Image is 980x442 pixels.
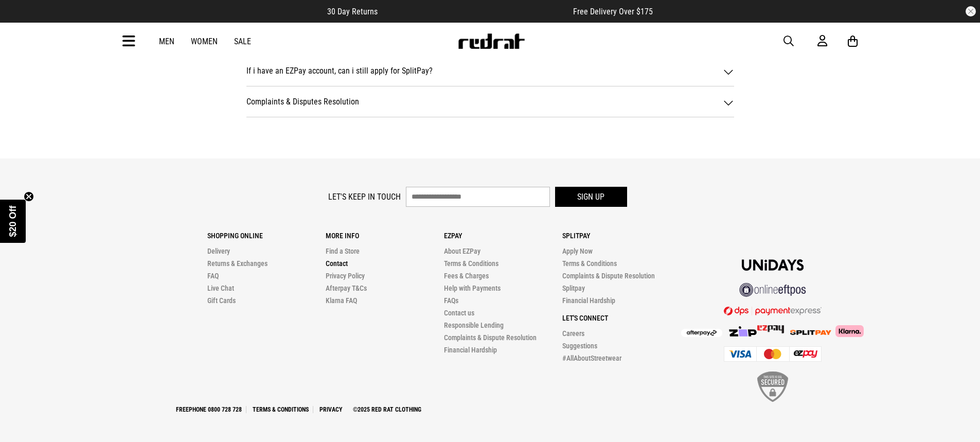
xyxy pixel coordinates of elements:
[326,259,348,268] a: Contact
[457,33,525,49] img: Redrat logo
[562,259,617,268] a: Terms & Conditions
[326,296,357,305] a: Klarna FAQ
[444,333,537,342] a: Complaints & Dispute Resolution
[191,37,218,46] a: Women
[562,247,593,255] a: Apply Now
[444,284,501,292] a: Help with Payments
[444,232,562,240] p: Ezpay
[159,37,174,46] a: Men
[207,232,326,240] p: Shopping Online
[444,247,480,255] a: About EZPay
[562,329,584,338] a: Careers
[444,272,489,280] a: Fees & Charges
[444,259,498,268] a: Terms & Conditions
[728,326,757,337] img: Zip
[562,284,585,292] a: Splitpay
[207,272,219,280] a: FAQ
[207,247,230,255] a: Delivery
[444,309,474,317] a: Contact us
[24,191,34,202] button: Close teaser
[555,187,627,207] button: Sign up
[573,7,653,16] span: Free Delivery Over $175
[742,259,804,271] img: Unidays
[326,284,367,292] a: Afterpay T&Cs
[562,296,615,305] a: Financial Hardship
[207,259,268,268] a: Returns & Exchanges
[739,283,806,297] img: online eftpos
[562,272,655,280] a: Complaints & Dispute Resolution
[681,329,722,337] img: Afterpay
[444,321,504,329] a: Responsible Lending
[724,306,822,315] img: DPS
[724,346,822,362] img: Cards
[315,406,347,413] a: Privacy
[8,4,39,35] button: Open LiveChat chat widget
[8,205,18,237] span: $20 Off
[207,296,236,305] a: Gift Cards
[328,192,401,202] label: Let's keep in touch
[562,314,681,322] p: Let's Connect
[172,406,246,413] a: Freephone 0800 728 728
[398,6,553,16] iframe: Customer reviews powered by Trustpilot
[234,37,251,46] a: Sale
[444,346,497,354] a: Financial Hardship
[562,342,597,350] a: Suggestions
[562,232,681,240] p: Splitpay
[326,247,360,255] a: Find a Store
[790,330,831,335] img: Splitpay
[831,325,864,337] img: Klarna
[326,272,365,280] a: Privacy Policy
[248,406,313,413] a: Terms & Conditions
[349,406,425,413] a: ©2025 Red Rat Clothing
[327,7,378,16] span: 30 Day Returns
[562,354,621,362] a: #AllAboutStreetwear
[207,284,234,292] a: Live Chat
[246,97,734,107] div: Complaints & Disputes Resolution
[757,325,784,333] img: Splitpay
[246,66,734,76] div: If i have an EZPay account, can i still apply for SplitPay?
[326,232,444,240] p: More Info
[757,372,788,402] img: SSL
[444,296,458,305] a: FAQs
